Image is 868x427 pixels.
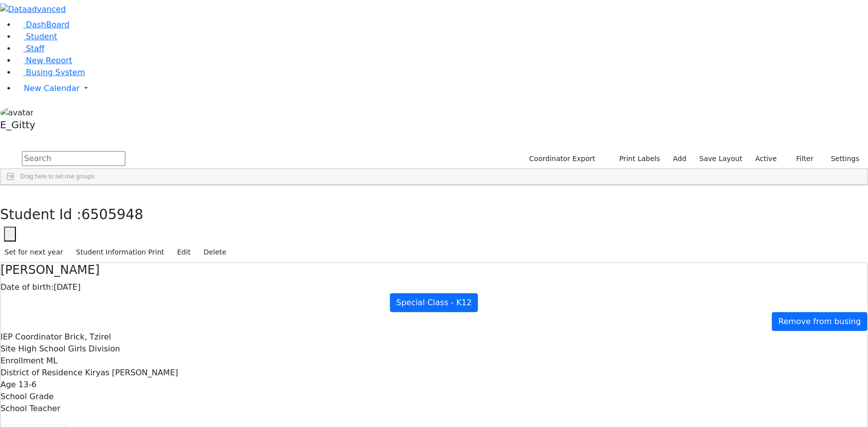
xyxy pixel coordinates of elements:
[16,20,70,29] a: DashBoard
[199,245,231,260] button: Delete
[0,379,16,391] label: Age
[0,355,44,367] label: Enrollment
[778,317,861,326] span: Remove from busing
[85,368,178,377] span: Kiryas [PERSON_NAME]
[22,151,125,166] input: Search
[26,20,70,29] span: DashBoard
[772,312,868,331] a: Remove from busing
[24,84,80,93] span: New Calendar
[82,206,144,223] span: 6505948
[16,56,72,65] a: New Report
[669,151,691,167] a: Add
[695,151,747,167] button: Save Layout
[751,151,781,167] label: Active
[0,403,60,415] label: School Teacher
[0,343,16,355] label: Site
[783,151,818,167] button: Filter
[46,356,58,365] span: ML
[18,344,120,353] span: High School Girls Division
[16,44,44,53] a: Staff
[818,151,864,167] button: Settings
[26,44,44,53] span: Staff
[0,281,54,293] label: Date of birth:
[0,331,62,343] label: IEP Coordinator
[16,79,868,98] a: New Calendar
[26,68,85,77] span: Busing System
[0,391,54,403] label: School Grade
[18,380,36,389] span: 13-6
[26,56,72,65] span: New Report
[0,281,868,293] div: [DATE]
[608,151,665,167] button: Print Labels
[390,293,479,312] a: Special Class - K12
[173,245,195,260] button: Edit
[20,173,95,180] span: Drag here to set row groups
[16,68,85,77] a: Busing System
[523,151,600,167] button: Coordinator Export
[26,32,57,41] span: Student
[65,332,111,342] span: Brick, Tzirel
[0,367,83,379] label: District of Residence
[0,263,868,277] h4: [PERSON_NAME]
[16,32,57,41] a: Student
[72,245,169,260] button: Student Information Print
